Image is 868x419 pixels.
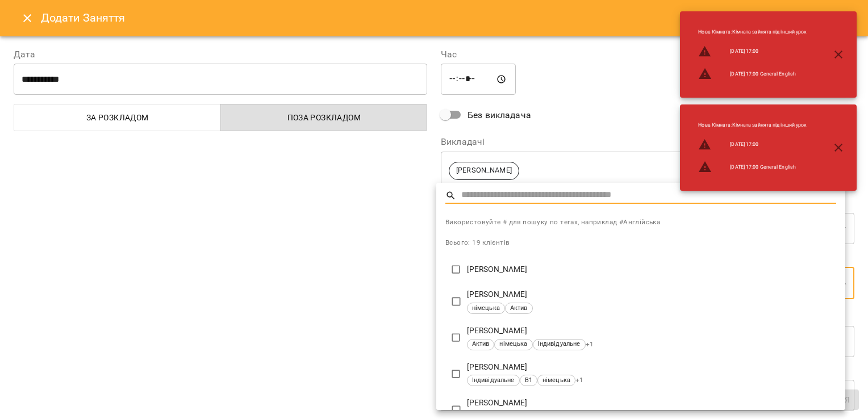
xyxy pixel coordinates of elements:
[467,325,836,337] p: [PERSON_NAME]
[689,133,816,156] li: [DATE] 17:00
[689,24,816,40] li: Нова Кімната : Кімната зайнята під інший урок
[520,376,537,386] span: В1
[468,376,519,386] span: Індивідуальне
[689,40,816,63] li: [DATE] 17:00
[586,339,594,350] span: + 1
[575,375,584,386] span: + 1
[467,289,836,300] p: [PERSON_NAME]
[445,217,836,228] span: Використовуйте # для пошуку по тегах, наприклад #Англійська
[467,264,836,275] p: [PERSON_NAME]
[533,340,585,349] span: Індивідуальне
[468,340,494,349] span: Актив
[538,376,575,386] span: німецька
[689,117,816,133] li: Нова Кімната : Кімната зайнята під інший урок
[445,238,510,246] span: Всього: 19 клієнтів
[495,340,532,349] span: німецька
[689,156,816,178] li: [DATE] 17:00 General English
[506,304,532,313] span: Актив
[467,397,836,409] p: [PERSON_NAME]
[689,62,816,85] li: [DATE] 17:00 General English
[467,362,836,373] p: [PERSON_NAME]
[468,304,504,313] span: німецька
